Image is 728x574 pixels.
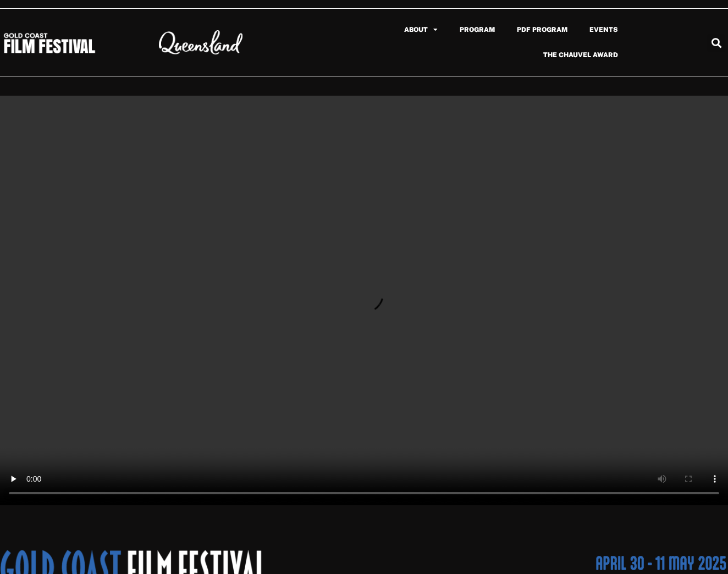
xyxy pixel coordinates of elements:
div: Search [707,34,725,52]
a: The Chauvel Award [532,42,629,68]
a: Events [578,17,629,42]
a: PDF Program [506,17,578,42]
a: Program [449,17,506,42]
nav: Menu [332,17,629,68]
a: About [393,17,449,42]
